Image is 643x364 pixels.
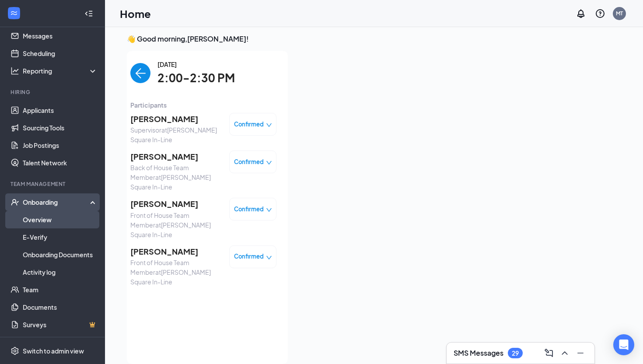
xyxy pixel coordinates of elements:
a: SurveysCrown [23,316,98,333]
div: Reporting [23,66,98,75]
svg: QuestionInfo [595,8,605,19]
h3: SMS Messages [454,348,503,358]
span: [DATE] [157,59,235,69]
button: back-button [130,63,150,83]
svg: Collapse [84,9,93,18]
span: Confirmed [234,120,264,129]
a: Sourcing Tools [23,119,98,136]
div: Hiring [10,88,96,96]
span: [PERSON_NAME] [130,198,222,210]
span: down [266,207,272,213]
a: Documents [23,298,98,316]
a: Talent Network [23,154,98,171]
span: Front of House Team Member at [PERSON_NAME] Square In-Line [130,258,222,287]
a: Team [23,281,98,298]
svg: Analysis [10,66,19,75]
span: Confirmed [234,157,264,166]
svg: Minimize [575,348,586,358]
button: Minimize [573,346,587,360]
svg: Settings [10,346,19,355]
span: Participants [130,100,276,110]
a: Messages [23,27,98,45]
span: 2:00-2:30 PM [157,69,235,87]
svg: ChevronUp [559,348,570,358]
h1: Home [120,6,151,21]
a: Applicants [23,101,98,119]
h3: 👋 Good morning, [PERSON_NAME] ! [127,34,621,44]
span: Supervisor at [PERSON_NAME] Square In-Line [130,125,222,144]
svg: WorkstreamLogo [10,9,18,17]
a: Job Postings [23,136,98,154]
button: ComposeMessage [542,346,556,360]
a: E-Verify [23,228,98,246]
svg: ComposeMessage [544,348,554,358]
a: Activity log [23,263,98,281]
span: Confirmed [234,205,264,213]
div: Open Intercom Messenger [613,334,634,355]
a: Scheduling [23,45,98,62]
span: Back of House Team Member at [PERSON_NAME] Square In-Line [130,163,222,192]
span: Confirmed [234,252,264,261]
svg: UserCheck [10,198,19,206]
span: [PERSON_NAME] [130,150,222,163]
div: Switch to admin view [23,346,84,355]
div: 29 [512,350,519,357]
span: Front of House Team Member at [PERSON_NAME] Square In-Line [130,210,222,239]
a: Onboarding Documents [23,246,98,263]
div: MT [616,10,623,17]
svg: Notifications [576,8,586,19]
span: down [266,160,272,166]
span: [PERSON_NAME] [130,113,222,125]
a: Overview [23,211,98,228]
span: down [266,122,272,128]
span: [PERSON_NAME] [130,245,222,258]
button: ChevronUp [558,346,572,360]
div: Onboarding [23,198,90,206]
div: Team Management [10,180,96,188]
span: down [266,255,272,261]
